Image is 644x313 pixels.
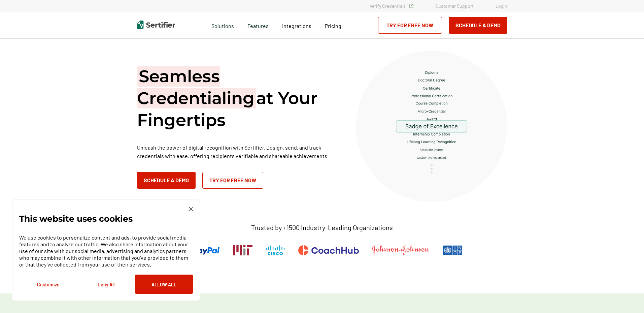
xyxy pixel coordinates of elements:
[247,21,269,29] span: Features
[435,3,474,9] a: Customer Support
[211,21,234,29] span: Solutions
[137,21,175,29] img: Sertifier | Digital Credentialing Platform
[449,17,507,34] button: Schedule a Demo
[77,275,135,294] button: Deny All
[202,172,263,189] a: Try for Free Now
[137,66,256,108] span: Seamless Credentialing
[189,207,193,211] img: Cookie Popup Close
[496,3,507,9] a: Login
[282,23,311,29] span: Integrations
[325,21,341,29] a: Pricing
[137,172,196,189] button: Schedule a Demo
[251,223,393,232] p: Trusted by +1500 Industry-Leading Organizations
[233,245,252,255] img: Massachusetts Institute of Technology
[181,245,219,255] img: PayPal
[137,143,339,160] p: Unleash the power of digital recognition with Sertifier. Design, send, and track credentials with...
[298,245,359,255] img: CoachHub
[325,23,341,29] span: Pricing
[443,245,463,255] img: UNDP
[266,245,285,255] img: Cisco
[378,17,442,34] a: Try for Free Now
[19,234,193,268] p: We use cookies to personalize content and ads, to provide social media features and to analyze ou...
[19,215,133,222] p: This website uses cookies
[282,21,311,29] a: Integrations
[409,4,413,8] img: Verified
[135,275,193,294] button: Allow All
[19,275,77,294] button: Customize
[137,65,339,131] h1: at Your Fingertips
[370,3,413,9] a: Verify Credentials
[372,245,429,255] img: Johnson & Johnson
[420,149,443,151] g: Associate Degree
